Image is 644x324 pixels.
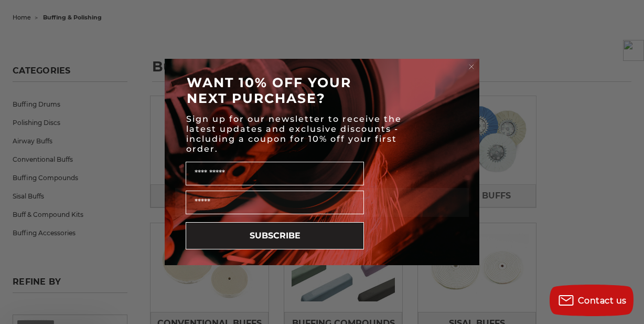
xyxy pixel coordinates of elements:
button: Contact us [550,285,634,316]
input: Email [186,191,364,214]
span: Sign up for our newsletter to receive the latest updates and exclusive discounts - including a co... [186,114,402,154]
span: Contact us [578,296,627,306]
span: WANT 10% OFF YOUR NEXT PURCHASE? [187,75,351,106]
button: Close dialog [466,61,477,72]
button: SUBSCRIBE [186,222,364,249]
